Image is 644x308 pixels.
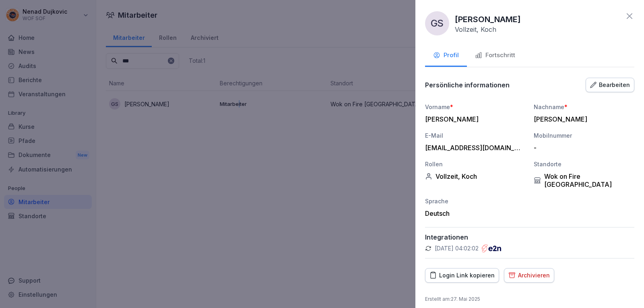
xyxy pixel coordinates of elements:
p: [PERSON_NAME] [455,13,521,25]
div: Fortschritt [475,51,515,60]
div: [PERSON_NAME] [425,115,522,123]
div: Archivieren [508,271,550,280]
p: Persönliche informationen [425,81,510,89]
button: Archivieren [504,268,554,283]
p: Integrationen [425,233,634,241]
div: Bearbeiten [590,81,630,89]
div: E-Mail [425,131,526,140]
div: Standorte [534,160,634,168]
img: e2n.png [482,244,501,252]
div: Rollen [425,160,526,168]
div: [EMAIL_ADDRESS][DOMAIN_NAME] [425,144,522,152]
div: Nachname [534,103,634,111]
div: Vollzeit, Koch [425,172,526,180]
div: Deutsch [425,209,526,217]
button: Bearbeiten [586,78,634,92]
p: Erstellt am : 27. Mai 2025 [425,296,634,303]
div: Sprache [425,197,526,205]
div: [PERSON_NAME] [534,115,630,123]
div: Wok on Fire [GEOGRAPHIC_DATA] [534,172,634,188]
p: Vollzeit, Koch [455,25,496,33]
div: Vorname [425,103,526,111]
div: Mobilnummer [534,131,634,140]
p: [DATE] 04:02:02 [435,244,479,252]
div: - [534,144,630,152]
button: Login Link kopieren [425,268,499,283]
div: Profil [433,51,459,60]
div: Login Link kopieren [429,271,495,280]
button: Profil [425,45,467,67]
button: Fortschritt [467,45,523,67]
div: GS [425,11,449,35]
